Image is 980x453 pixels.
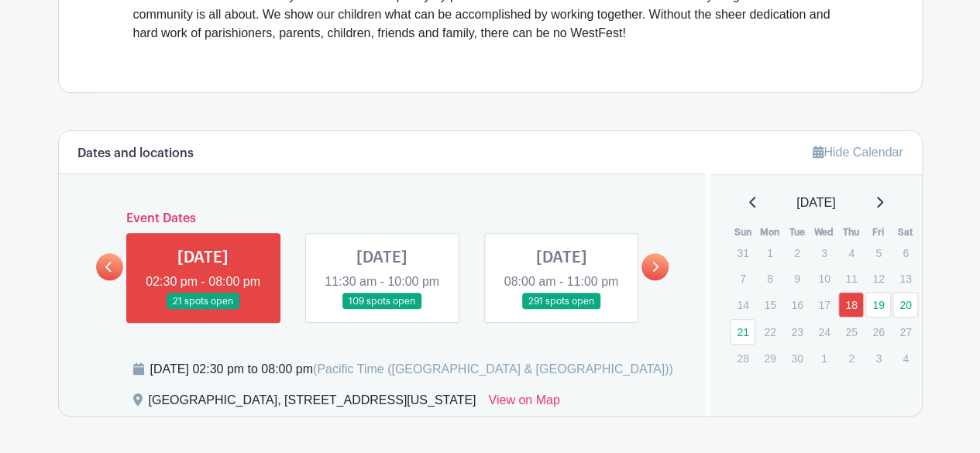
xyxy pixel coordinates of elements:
[838,241,864,265] p: 4
[837,225,865,240] th: Thu
[784,346,810,370] p: 30
[729,225,756,240] th: Sun
[892,292,918,317] a: 20
[892,320,918,344] p: 27
[865,346,891,370] p: 3
[757,320,782,344] p: 22
[783,225,810,240] th: Tue
[865,320,891,344] p: 26
[811,293,837,317] p: 17
[892,225,919,240] th: Sat
[865,292,891,317] a: 19
[811,266,837,290] p: 10
[784,293,810,317] p: 16
[892,346,918,370] p: 4
[838,346,864,370] p: 2
[313,362,673,376] span: (Pacific Time ([GEOGRAPHIC_DATA] & [GEOGRAPHIC_DATA]))
[813,146,903,159] a: Hide Calendar
[811,241,837,265] p: 3
[784,320,810,344] p: 23
[892,266,918,290] p: 13
[756,225,783,240] th: Mon
[730,241,755,265] p: 31
[488,391,559,416] a: View on Map
[150,360,673,379] div: [DATE] 02:30 pm to 08:00 pm
[865,225,892,240] th: Fri
[838,320,864,344] p: 25
[730,319,755,345] a: 21
[730,346,755,370] p: 28
[838,266,864,290] p: 11
[811,320,837,344] p: 24
[865,241,891,265] p: 5
[811,346,837,370] p: 1
[810,225,837,240] th: Wed
[784,241,810,265] p: 2
[730,293,755,317] p: 14
[149,391,476,416] div: [GEOGRAPHIC_DATA], [STREET_ADDRESS][US_STATE]
[796,194,835,212] span: [DATE]
[123,211,642,226] h6: Event Dates
[892,241,918,265] p: 6
[757,266,782,290] p: 8
[730,266,755,290] p: 7
[865,266,891,290] p: 12
[784,266,810,290] p: 9
[757,241,782,265] p: 1
[838,292,864,317] a: 18
[757,346,782,370] p: 29
[77,146,194,161] h6: Dates and locations
[757,293,782,317] p: 15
